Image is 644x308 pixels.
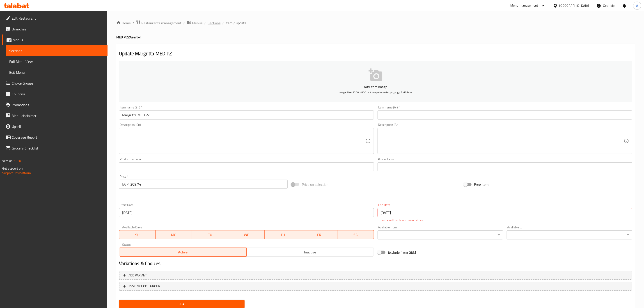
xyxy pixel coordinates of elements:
button: Add variant [119,271,632,280]
span: Add variant [128,273,147,278]
span: Upsell [12,124,104,129]
li: / [204,20,206,26]
button: SA [337,230,374,239]
h2: Variations & Choices [119,260,632,267]
button: MO [156,230,192,239]
span: A [636,3,638,8]
span: Get support on: [2,165,23,171]
input: Please enter product sku [378,162,632,171]
span: Menu disclaimer [12,113,104,118]
button: TU [192,230,228,239]
span: ASSIGN CHOICE GROUP [128,283,160,289]
h2: Update Margritta MED PZ [119,50,632,57]
span: Menus [192,20,202,26]
input: Please enter price [130,180,288,189]
span: Full Menu View [9,59,104,64]
span: Edit Menu [9,70,104,75]
span: Menus [13,37,104,43]
button: WE [228,230,265,239]
a: Edit Menu [6,67,108,78]
a: Menus [187,20,202,26]
a: Coverage Report [2,132,108,143]
nav: breadcrumb [116,20,635,26]
span: Free item [474,182,489,187]
a: Menu disclaimer [2,110,108,121]
a: Grocery Checklist [2,143,108,154]
div: Menu-management [511,3,538,8]
span: Image Size: 1200 x 800 px / Image formats: jpg, png / 5MB Max. [339,90,413,95]
span: Edit Restaurant [12,16,104,21]
a: Menus [2,34,108,45]
li: / [183,20,185,26]
div: [GEOGRAPHIC_DATA] [559,3,589,8]
a: Promotions [2,99,108,110]
a: Home [116,20,131,26]
span: item / update [226,20,246,26]
input: Please enter product barcode [119,162,374,171]
span: Grocery Checklist [12,145,104,151]
span: TH [266,232,299,238]
span: Exclude from GEM [388,250,416,255]
a: Edit Restaurant [2,13,108,24]
span: Version: [2,158,13,164]
span: Coupons [12,91,104,97]
a: Branches [2,24,108,34]
span: Choice Groups [12,80,104,86]
span: Coverage Report [12,135,104,140]
button: SU [119,230,156,239]
span: FR [303,232,336,238]
a: Support.OpsPlatform [2,170,31,176]
button: ASSIGN CHOICE GROUP [119,282,632,291]
span: SU [121,232,154,238]
a: Sections [6,45,108,56]
span: TU [194,232,227,238]
span: Update [123,301,241,307]
span: SA [339,232,372,238]
span: Active [121,249,245,255]
span: Promotions [12,102,104,108]
a: Upsell [2,121,108,132]
a: Sections [208,20,220,26]
span: Price on selection [302,182,328,187]
span: Branches [12,26,104,32]
span: Restaurants management [141,20,181,26]
span: Sections [9,48,104,53]
li: / [222,20,224,26]
button: Active [119,248,247,257]
a: Coupons [2,89,108,99]
span: MO [157,232,190,238]
a: Choice Groups [2,78,108,89]
a: Restaurants management [136,20,181,26]
h4: MED PIZZA section [116,35,635,39]
button: TH [265,230,301,239]
input: Enter name Ar [378,110,632,120]
input: Enter name En [119,110,374,120]
button: Add item imageImage Size: 1200 x 800 px / Image formats: jpg, png / 5MB Max. [119,61,632,102]
p: Date should not be after maximal date [381,218,629,222]
button: Inactive [246,248,374,257]
p: EGP [122,182,128,187]
span: WE [230,232,263,238]
div: ​ [507,230,632,239]
a: Full Menu View [6,56,108,67]
button: FR [301,230,337,239]
li: / [133,20,134,26]
span: Inactive [248,249,372,255]
div: ​ [378,230,503,239]
span: 1.0.0 [14,158,21,164]
p: Add item image [126,84,625,90]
